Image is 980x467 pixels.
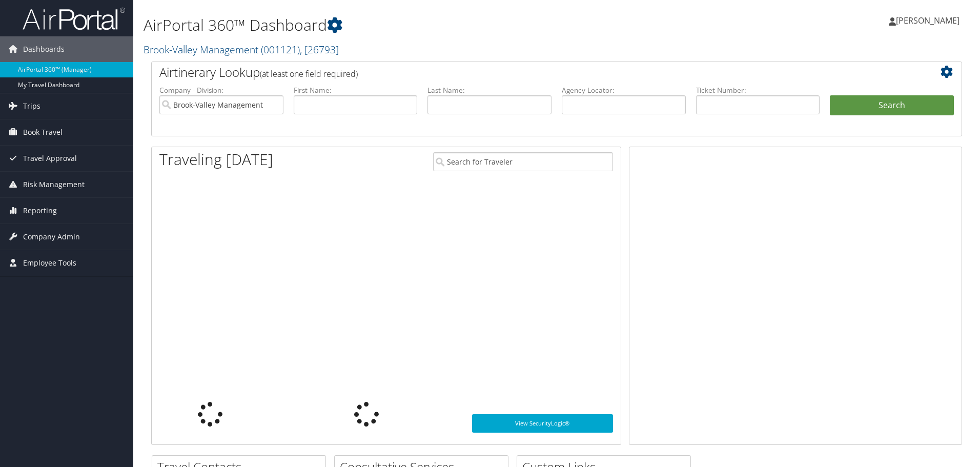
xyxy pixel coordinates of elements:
[159,64,886,81] h2: Airtinerary Lookup
[427,85,552,95] label: Last Name:
[144,43,339,56] a: Brook-Valley Management
[260,68,358,79] span: (at least one field required)
[896,15,959,26] span: [PERSON_NAME]
[144,14,695,36] h1: AirPortal 360™ Dashboard
[23,224,80,250] span: Company Admin
[23,146,77,171] span: Travel Approval
[23,250,76,276] span: Employee Tools
[696,85,820,95] label: Ticket Number:
[23,7,125,31] img: airportal-logo.png
[23,198,57,224] span: Reporting
[294,85,418,95] label: First Name:
[23,36,65,62] span: Dashboards
[433,152,613,171] input: Search for Traveler
[23,93,40,119] span: Trips
[889,5,970,36] a: [PERSON_NAME]
[159,85,283,95] label: Company - Division:
[23,172,85,197] span: Risk Management
[159,149,273,170] h1: Traveling [DATE]
[261,43,300,56] span: ( 001121 )
[23,119,63,145] span: Book Travel
[830,95,954,116] button: Search
[472,414,613,433] a: View SecurityLogic®
[562,85,686,95] label: Agency Locator:
[300,43,339,56] span: , [ 26793 ]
